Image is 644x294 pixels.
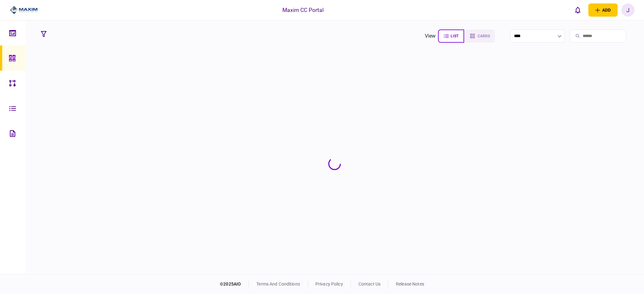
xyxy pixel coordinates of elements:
[315,281,343,286] a: privacy policy
[220,281,249,287] div: © 2025 AIO
[621,3,635,17] button: J
[256,281,300,286] a: terms and conditions
[425,32,436,40] div: view
[396,281,424,286] a: release notes
[464,29,495,43] button: cards
[451,34,458,38] span: list
[571,3,585,17] button: open notifications list
[358,281,380,286] a: contact us
[438,29,464,43] button: list
[10,5,38,15] img: client company logo
[282,6,324,14] div: Maxim CC Portal
[478,34,490,38] span: cards
[588,3,618,17] button: open adding identity options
